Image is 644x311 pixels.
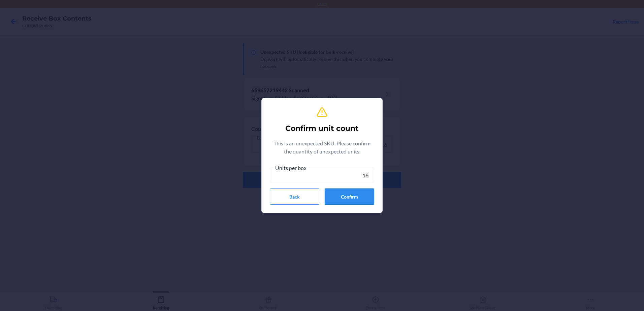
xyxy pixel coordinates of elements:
button: Confirm [325,188,374,205]
input: Units per box [270,167,374,183]
button: Back [270,188,319,205]
h2: Confirm unit count [285,123,359,134]
span: Units per box [274,165,308,171]
p: This is an unexpected SKU. Please confirm the quantity of unexpected units. [270,139,374,155]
